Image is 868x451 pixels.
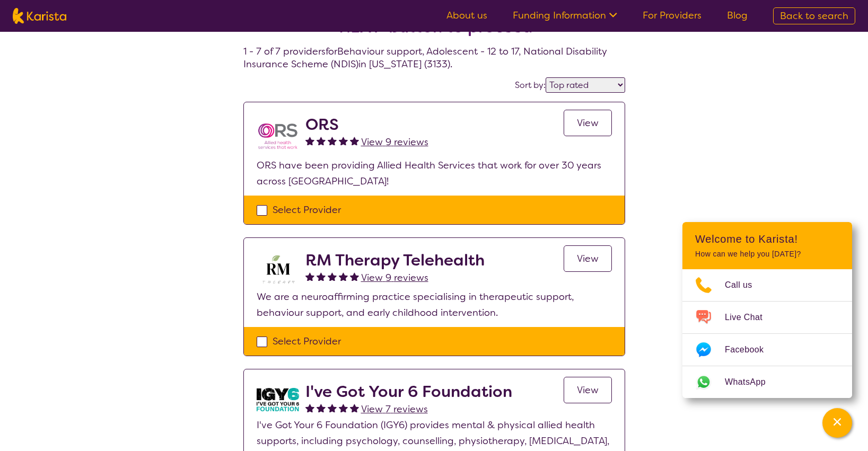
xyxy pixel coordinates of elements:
[317,136,326,145] img: fullstar
[643,9,702,22] a: For Providers
[350,403,359,412] img: fullstar
[257,382,299,417] img: aw0qclyvxjfem2oefjis.jpg
[328,403,337,412] img: fullstar
[727,9,748,22] a: Blog
[305,403,314,412] img: fullstar
[564,245,612,272] a: View
[305,251,485,270] h2: RM Therapy Telehealth
[446,9,487,22] a: About us
[725,342,776,358] span: Facebook
[513,9,617,22] a: Funding Information
[339,136,348,145] img: fullstar
[13,8,66,24] img: Karista logo
[725,374,778,390] span: WhatsApp
[317,272,326,281] img: fullstar
[577,252,599,265] span: View
[725,277,765,293] span: Call us
[361,136,428,148] span: View 9 reviews
[305,382,512,401] h2: I've Got Your 6 Foundation
[350,272,359,281] img: fullstar
[257,251,299,289] img: b3hjthhf71fnbidirs13.png
[515,79,546,91] label: Sort by:
[305,136,314,145] img: fullstar
[305,115,428,134] h2: ORS
[361,270,428,286] a: View 9 reviews
[773,7,855,24] a: Back to search
[350,136,359,145] img: fullstar
[328,272,337,281] img: fullstar
[682,222,852,398] div: Channel Menu
[361,403,428,415] span: View 7 reviews
[257,115,299,157] img: nspbnteb0roocrxnmwip.png
[361,401,428,417] a: View 7 reviews
[564,110,612,136] a: View
[328,136,337,145] img: fullstar
[361,134,428,150] a: View 9 reviews
[317,403,326,412] img: fullstar
[339,403,348,412] img: fullstar
[564,377,612,403] a: View
[695,250,839,259] p: How can we help you [DATE]?
[339,272,348,281] img: fullstar
[780,10,848,22] span: Back to search
[361,271,428,284] span: View 9 reviews
[682,366,852,398] a: Web link opens in a new tab.
[822,408,852,438] button: Channel Menu
[577,117,599,129] span: View
[257,157,612,189] p: ORS have been providing Allied Health Services that work for over 30 years across [GEOGRAPHIC_DATA]!
[305,272,314,281] img: fullstar
[577,384,599,396] span: View
[257,289,612,321] p: We are a neuroaffirming practice specialising in therapeutic support, behaviour support, and earl...
[725,309,775,325] span: Live Chat
[682,269,852,398] ul: Choose channel
[695,233,839,245] h2: Welcome to Karista!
